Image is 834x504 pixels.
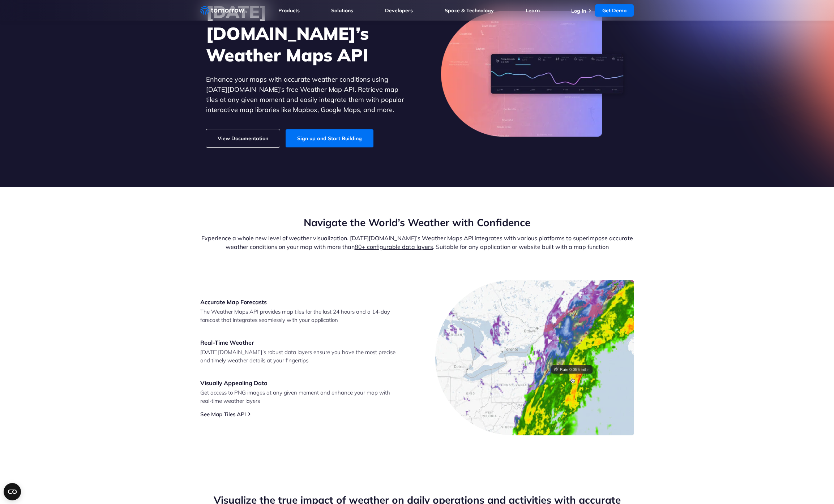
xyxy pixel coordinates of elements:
button: Open CMP widget [4,483,21,500]
a: Solutions [331,7,353,14]
a: Space & Technology [445,7,494,14]
h3: Real-Time Weather [200,339,399,346]
h3: Accurate Map Forecasts [200,298,399,306]
p: The Weather Maps API provides map tiles for the last 24 hours and a 14-day forecast that integrat... [200,307,399,324]
a: Products [278,7,300,14]
p: Enhance your maps with accurate weather conditions using [DATE][DOMAIN_NAME]’s free Weather Map A... [206,74,405,115]
a: Home link [200,5,247,16]
a: See Map Tiles API [200,411,246,418]
h2: Navigate the World’s Weather with Confidence [200,216,634,229]
a: Learn [526,7,540,14]
img: Image-1-1-e1707053002487.jpg [435,280,634,435]
a: Developers [385,7,413,14]
a: Sign up and Start Building [286,129,373,147]
a: Get Demo [595,4,634,17]
p: Experience a whole new level of weather visualization. [DATE][DOMAIN_NAME]’s Weather Maps API int... [200,234,634,251]
h3: Visually Appealing Data [200,379,399,387]
p: [DATE][DOMAIN_NAME]’s robust data layers ensure you have the most precise and timely weather deta... [200,348,399,365]
a: Log In [571,8,586,14]
a: View Documentation [206,129,280,147]
a: 80+ configurable data layers [355,243,433,250]
h1: [DATE][DOMAIN_NAME]’s Weather Maps API [206,1,405,66]
p: Get access to PNG images at any given moment and enhance your map with real-time weather layers [200,388,399,405]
